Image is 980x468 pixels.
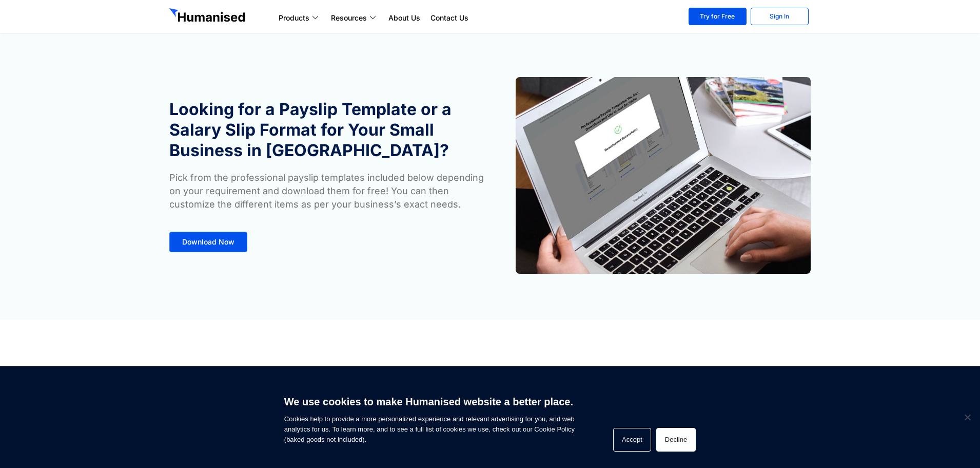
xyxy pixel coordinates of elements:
span: Decline [962,412,972,422]
span: Cookies help to provide a more personalized experience and relevant advertising for you, and web ... [284,389,575,445]
span: Download Now [182,238,234,246]
p: Pick from the professional payslip templates included below depending on your requirement and dow... [169,171,485,211]
a: Try for Free [689,8,747,25]
a: Products [273,12,326,24]
a: Download Now [169,232,247,252]
button: Decline [656,428,696,452]
h1: Looking for a Payslip Template or a Salary Slip Format for Your Small Business in [GEOGRAPHIC_DATA]? [169,99,485,161]
button: Accept [613,428,651,452]
a: About Us [383,12,425,24]
h6: We use cookies to make Humanised website a better place. [284,395,575,409]
a: Resources [326,12,383,24]
a: Sign In [751,8,809,25]
a: Contact Us [425,12,474,24]
img: GetHumanised Logo [169,8,247,25]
